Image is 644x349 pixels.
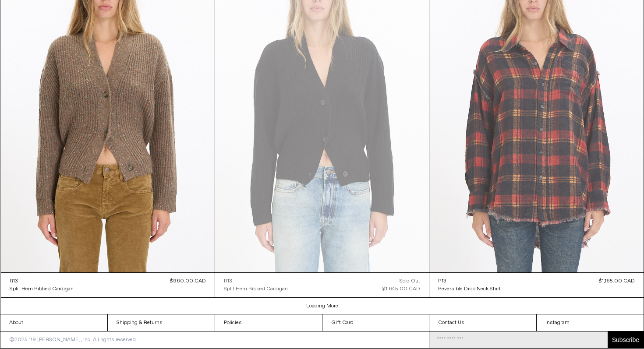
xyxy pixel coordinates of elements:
a: Reversible Drop Neck Shirt [438,285,501,293]
a: About [0,314,107,331]
a: Gift Card [322,314,429,331]
p: ©2025 119 [PERSON_NAME], Inc. All rights reserved. [0,331,146,348]
a: R13 [224,277,288,285]
a: Instagram [537,314,644,331]
div: R13 [224,278,232,285]
div: Split Hem Ribbed Cardigan [10,286,74,293]
input: Email Address [429,331,608,348]
div: Reversible Drop Neck Shirt [438,286,501,293]
div: R13 [438,278,446,285]
div: $960.00 CAD [170,277,206,285]
a: Policies [215,314,322,331]
a: Split Hem Ribbed Cardigan [224,285,288,293]
div: R13 [10,278,18,285]
a: Split Hem Ribbed Cardigan [10,285,74,293]
a: Contact Us [429,314,536,331]
div: $1,645.00 CAD [382,285,420,293]
div: Split Hem Ribbed Cardigan [224,286,288,293]
button: Subscribe [608,331,644,348]
a: R13 [10,277,74,285]
a: R13 [438,277,501,285]
div: $1,165.00 CAD [599,277,635,285]
a: Shipping & Returns [108,314,215,331]
a: Loading More [306,303,338,310]
div: Sold out [400,277,420,285]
